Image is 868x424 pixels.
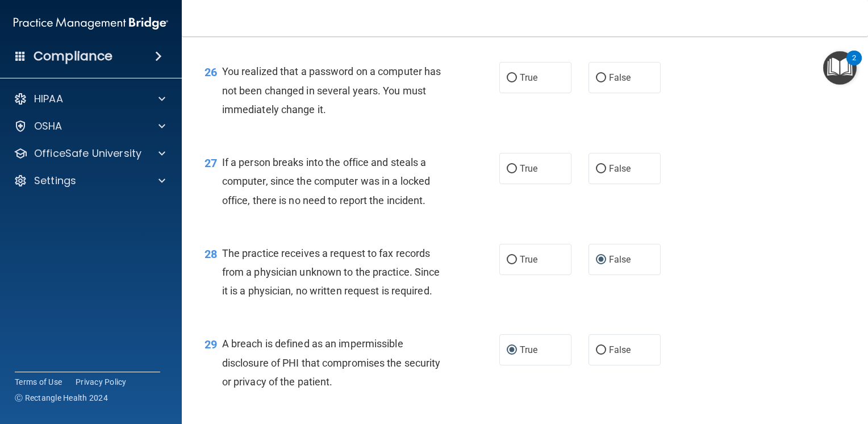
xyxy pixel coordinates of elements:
span: If a person breaks into the office and steals a computer, since the computer was in a locked offi... [222,156,430,206]
span: Ⓒ Rectangle Health 2024 [15,392,108,404]
h4: Compliance [34,48,112,64]
span: 28 [205,247,217,261]
span: False [609,254,631,265]
input: True [507,346,517,355]
span: False [609,72,631,83]
p: OSHA [34,119,62,133]
span: False [609,163,631,174]
input: False [596,74,606,82]
span: True [520,344,537,355]
span: 29 [205,338,217,351]
span: True [520,72,537,83]
a: Settings [14,174,165,188]
input: True [507,165,517,173]
a: OSHA [14,119,165,133]
span: 27 [205,156,217,170]
input: True [507,74,517,82]
a: OfficeSafe University [14,147,165,160]
input: False [596,256,606,264]
a: Terms of Use [15,376,62,388]
div: 2 [852,58,856,73]
span: True [520,163,537,174]
span: True [520,254,537,265]
span: The practice receives a request to fax records from a physician unknown to the practice. Since it... [222,247,440,297]
a: Privacy Policy [76,376,127,388]
span: 26 [205,65,217,79]
span: You realized that a password on a computer has not been changed in several years. You must immedi... [222,65,441,115]
input: True [507,256,517,264]
input: False [596,346,606,355]
p: OfficeSafe University [34,147,141,160]
button: Open Resource Center, 2 new notifications [823,51,857,85]
input: False [596,165,606,173]
p: Settings [34,174,76,188]
p: HIPAA [34,92,63,106]
img: PMB logo [14,12,168,35]
a: HIPAA [14,92,165,106]
span: A breach is defined as an impermissible disclosure of PHI that compromises the security or privac... [222,338,441,387]
span: False [609,344,631,355]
